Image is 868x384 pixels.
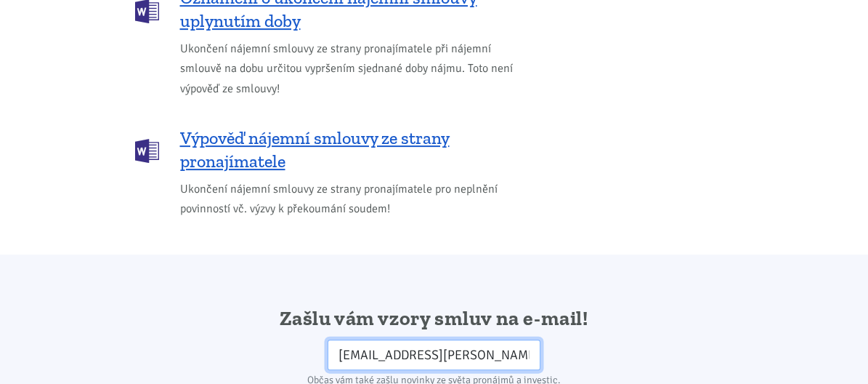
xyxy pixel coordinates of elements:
[135,139,159,163] img: DOCX (Word)
[135,127,527,173] a: Výpověď nájemní smlouvy ze strany pronajímatele
[180,127,527,173] span: Výpověď nájemní smlouvy ze strany pronajímatele
[328,340,540,371] input: Zadejte váš e-mail
[269,305,599,332] h2: Zašlu vám vzory smluv na e-mail!
[180,39,527,99] span: Ukončení nájemní smlouvy ze strany pronajímatele při nájemní smlouvě na dobu určitou vypršením sj...
[180,180,527,219] span: Ukončení nájemní smlouvy ze strany pronajímatele pro neplnění povinností vč. výzvy k překoumání s...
